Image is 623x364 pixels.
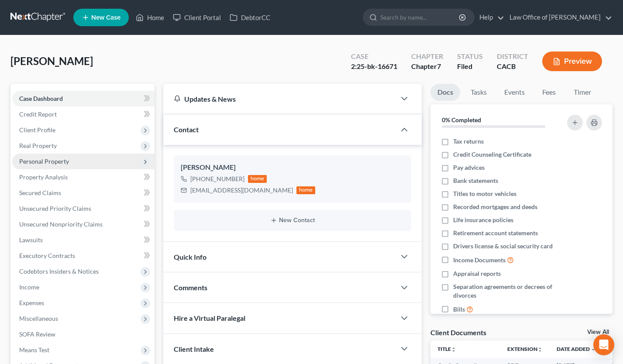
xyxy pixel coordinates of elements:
[174,125,199,134] span: Contact
[453,269,501,278] span: Appraisal reports
[19,142,57,149] span: Real Property
[453,137,484,146] span: Tax returns
[12,216,155,232] a: Unsecured Nonpriority Claims
[12,91,155,106] a: Case Dashboard
[567,84,598,101] a: Timer
[380,9,460,25] input: Search by name...
[453,203,537,211] span: Recorded mortgages and deeds
[451,347,456,352] i: unfold_more
[91,14,120,21] span: New Case
[453,163,485,172] span: Pay advices
[475,10,504,25] a: Help
[19,283,39,291] span: Income
[453,305,465,314] span: Bills
[453,242,553,251] span: Drivers license & social security card
[169,10,225,25] a: Client Portal
[174,345,214,353] span: Client Intake
[453,216,513,224] span: Life insurance policies
[497,52,528,62] div: District
[464,84,494,101] a: Tasks
[437,346,456,352] a: Titleunfold_more
[557,346,596,352] a: Date Added expand_more
[296,186,316,194] div: home
[12,248,155,264] a: Executory Contracts
[181,217,404,224] button: New Contact
[19,110,57,118] span: Credit Report
[453,150,531,159] span: Credit Counseling Certificate
[12,201,155,216] a: Unsecured Priority Claims
[497,62,528,72] div: CACB
[10,55,93,67] span: [PERSON_NAME]
[19,268,99,275] span: Codebtors Insiders & Notices
[12,232,155,248] a: Lawsuits
[131,10,169,25] a: Home
[174,253,207,261] span: Quick Info
[537,347,543,352] i: unfold_more
[453,256,506,264] span: Income Documents
[19,189,61,196] span: Secured Claims
[505,10,612,25] a: Law Office of [PERSON_NAME]
[225,10,275,25] a: DebtorCC
[19,220,103,228] span: Unsecured Nonpriority Claims
[351,52,397,62] div: Case
[174,314,245,322] span: Hire a Virtual Paralegal
[497,84,532,101] a: Events
[535,84,563,101] a: Fees
[12,185,155,201] a: Secured Claims
[19,252,75,259] span: Executory Contracts
[190,186,293,195] div: [EMAIL_ADDRESS][DOMAIN_NAME]
[442,116,481,124] strong: 0% Completed
[430,328,486,337] div: Client Documents
[411,52,443,62] div: Chapter
[453,282,560,300] span: Separation agreements or decrees of divorces
[430,84,460,101] a: Docs
[457,62,483,72] div: Filed
[19,299,44,306] span: Expenses
[411,62,443,72] div: Chapter
[19,330,55,338] span: SOFA Review
[351,62,397,72] div: 2:25-bk-16671
[19,158,69,165] span: Personal Property
[587,329,609,335] a: View All
[593,334,614,355] div: Open Intercom Messenger
[453,229,538,237] span: Retirement account statements
[591,347,596,352] i: expand_more
[12,326,155,342] a: SOFA Review
[19,315,58,322] span: Miscellaneous
[19,205,91,212] span: Unsecured Priority Claims
[174,94,385,103] div: Updates & News
[542,52,602,71] button: Preview
[181,162,404,173] div: [PERSON_NAME]
[19,95,63,102] span: Case Dashboard
[12,169,155,185] a: Property Analysis
[453,176,498,185] span: Bank statements
[174,283,207,292] span: Comments
[190,175,244,183] div: [PHONE_NUMBER]
[19,346,49,354] span: Means Test
[437,62,441,70] span: 7
[457,52,483,62] div: Status
[248,175,267,183] div: home
[453,189,516,198] span: Titles to motor vehicles
[19,173,68,181] span: Property Analysis
[12,106,155,122] a: Credit Report
[19,126,55,134] span: Client Profile
[19,236,43,244] span: Lawsuits
[507,346,543,352] a: Extensionunfold_more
